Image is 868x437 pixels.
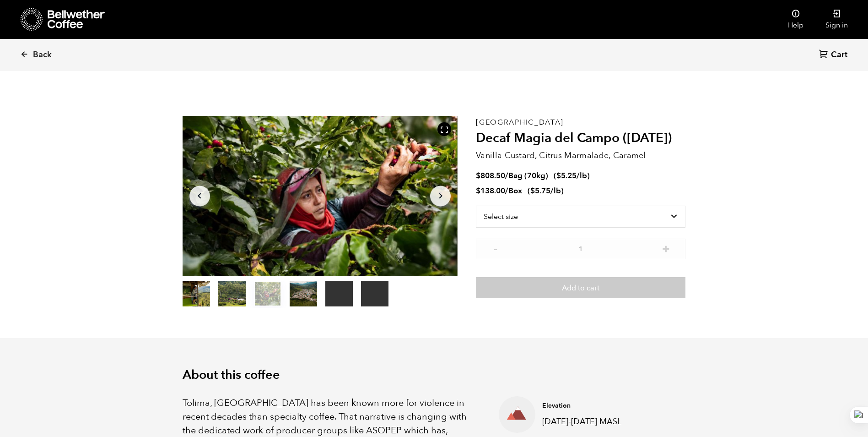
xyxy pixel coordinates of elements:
[530,186,535,196] span: $
[505,170,508,181] span: /
[476,186,505,196] bdi: 138.00
[325,281,353,306] video: Your browser does not support the video tag.
[476,186,480,196] span: $
[530,186,550,196] bdi: 5.75
[33,49,52,60] span: Back
[542,415,671,428] p: [DATE]-[DATE] MASL
[476,170,480,181] span: $
[528,186,564,196] span: ( )
[831,49,847,60] span: Cart
[554,170,590,181] span: ( )
[476,170,505,181] bdi: 808.50
[508,186,522,196] span: Box
[508,170,548,181] span: Bag (70kg)
[660,243,672,252] button: +
[361,281,388,306] video: Your browser does not support the video tag.
[505,186,508,196] span: /
[542,401,671,410] h4: Elevation
[476,277,685,298] button: Add to cart
[476,131,685,146] h2: Decaf Magia del Campo ([DATE])
[550,186,561,196] span: /lb
[556,170,561,181] span: $
[819,49,850,61] a: Cart
[490,243,501,252] button: -
[183,368,686,382] h2: About this coffee
[556,170,577,181] bdi: 5.25
[476,149,685,162] p: Vanilla Custard, Citrus Marmalade, Caramel
[577,170,587,181] span: /lb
